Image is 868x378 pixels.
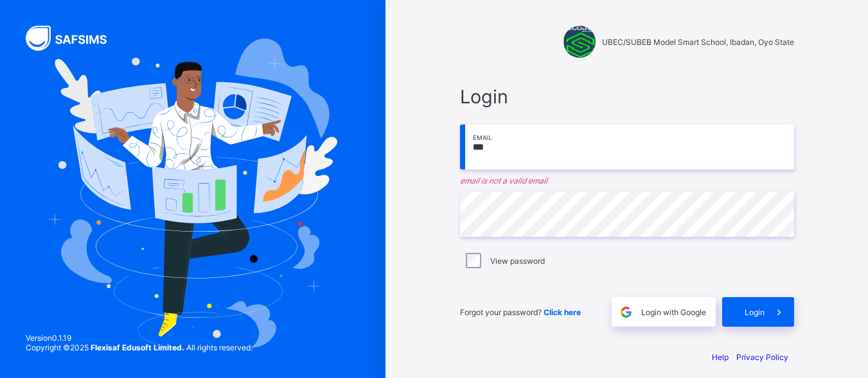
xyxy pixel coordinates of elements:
span: Version 0.1.19 [26,333,252,343]
span: UBEC/SUBEB Model Smart School, Ibadan, Oyo State [602,37,794,47]
img: Hero Image [48,39,337,348]
span: Login with Google [641,307,706,317]
a: Help [712,352,729,362]
strong: Flexisaf Edusoft Limited. [91,343,184,352]
em: email is not a valid email [460,176,794,185]
label: View password [490,256,545,266]
img: SAFSIMS Logo [26,26,122,51]
a: Privacy Policy [736,352,788,362]
span: Login [745,307,765,317]
span: Forgot your password? [460,307,581,317]
img: google.396cfc9801f0270233282035f929180a.svg [619,305,633,320]
a: Click here [544,307,581,317]
span: Copyright © 2025 All rights reserved. [26,343,252,352]
span: Login [460,85,794,108]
